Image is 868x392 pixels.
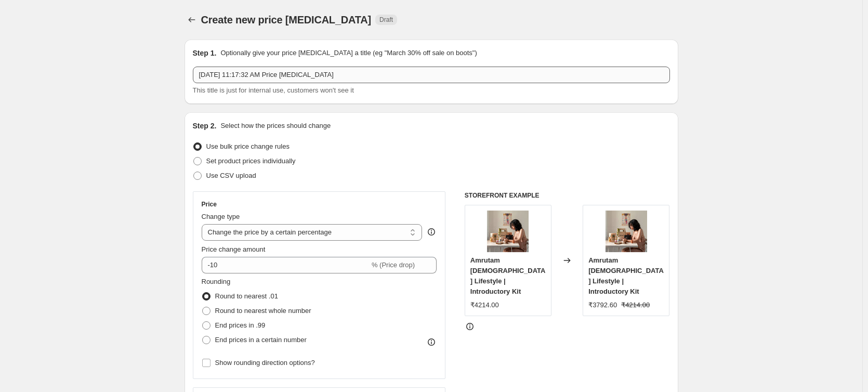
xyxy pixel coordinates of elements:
[202,213,240,220] span: Change type
[215,336,307,344] span: End prices in a certain number
[606,211,647,252] img: DSC08181-copy-scaled_f68cd353-1ee2-46f0-8769-906f7b4a941a_80x.jpg
[193,67,670,83] input: 30% off holiday sale
[206,172,256,179] span: Use CSV upload
[201,14,372,25] span: Create new price [MEDICAL_DATA]
[193,121,217,131] h2: Step 2.
[470,300,499,310] div: ₹4214.00
[372,261,415,269] span: % (Price drop)
[215,292,278,300] span: Round to nearest .01
[202,257,370,273] input: -15
[465,191,670,200] h6: STOREFRONT EXAMPLE
[220,48,477,58] p: Optionally give your price [MEDICAL_DATA] a title (eg "March 30% off sale on boots")
[379,16,393,24] span: Draft
[487,211,529,252] img: DSC08181-copy-scaled_f68cd353-1ee2-46f0-8769-906f7b4a941a_80x.jpg
[202,245,266,253] span: Price change amount
[185,12,199,27] button: Price change jobs
[215,321,266,329] span: End prices in .99
[215,307,311,315] span: Round to nearest whole number
[193,48,217,58] h2: Step 1.
[206,142,290,150] span: Use bulk price change rules
[470,256,546,295] span: Amrutam [DEMOGRAPHIC_DATA] Lifestyle | Introductory Kit
[193,86,354,94] span: This title is just for internal use, customers won't see it
[202,200,217,208] h3: Price
[426,227,437,237] div: help
[215,359,315,367] span: Show rounding direction options?
[202,278,231,285] span: Rounding
[588,300,617,310] div: ₹3792.60
[220,121,331,131] p: Select how the prices should change
[588,256,664,295] span: Amrutam [DEMOGRAPHIC_DATA] Lifestyle | Introductory Kit
[621,300,650,310] strike: ₹4214.00
[206,157,296,165] span: Set product prices individually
